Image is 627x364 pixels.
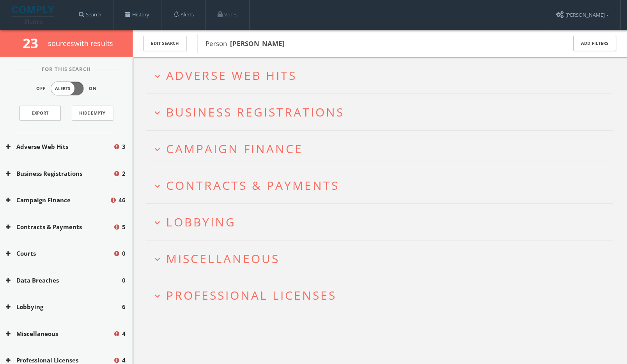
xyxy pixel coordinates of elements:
[143,36,186,51] button: Edit Search
[152,108,163,118] i: expand_more
[166,214,236,230] span: Lobbying
[6,223,113,231] button: Contracts & Payments
[122,142,126,151] span: 3
[152,289,613,302] button: expand_moreProfessional Licenses
[152,106,613,118] button: expand_moreBusiness Registrations
[6,196,110,205] button: Campaign Finance
[152,291,163,301] i: expand_more
[122,329,126,338] span: 4
[230,39,285,48] b: [PERSON_NAME]
[122,276,126,285] span: 0
[166,251,280,267] span: Miscellaneous
[122,223,126,231] span: 5
[6,169,113,178] button: Business Registrations
[152,217,163,228] i: expand_more
[166,141,303,157] span: Campaign Finance
[152,254,163,265] i: expand_more
[119,196,126,205] span: 46
[36,65,97,73] span: For This Search
[6,329,113,338] button: Miscellaneous
[152,144,163,155] i: expand_more
[152,252,613,265] button: expand_moreMiscellaneous
[122,302,126,311] span: 6
[166,287,337,303] span: Professional Licenses
[166,67,297,83] span: Adverse Web Hits
[152,69,613,82] button: expand_moreAdverse Web Hits
[72,106,113,120] button: Hide Empty
[205,39,285,48] span: Person
[6,302,122,311] button: Lobbying
[166,104,344,120] span: Business Registrations
[12,6,56,24] img: illumis
[6,249,113,258] button: Courts
[152,179,613,192] button: expand_moreContracts & Payments
[6,276,122,285] button: Data Breaches
[19,106,61,120] a: Export
[122,169,126,178] span: 2
[152,142,613,155] button: expand_moreCampaign Finance
[573,36,616,51] button: Add Filters
[152,216,613,228] button: expand_moreLobbying
[152,71,163,81] i: expand_more
[36,85,46,92] span: Off
[6,142,113,151] button: Adverse Web Hits
[152,181,163,191] i: expand_more
[48,39,113,48] span: source s with results
[122,249,126,258] span: 0
[23,34,45,52] span: 23
[166,177,339,193] span: Contracts & Payments
[89,85,97,92] span: On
